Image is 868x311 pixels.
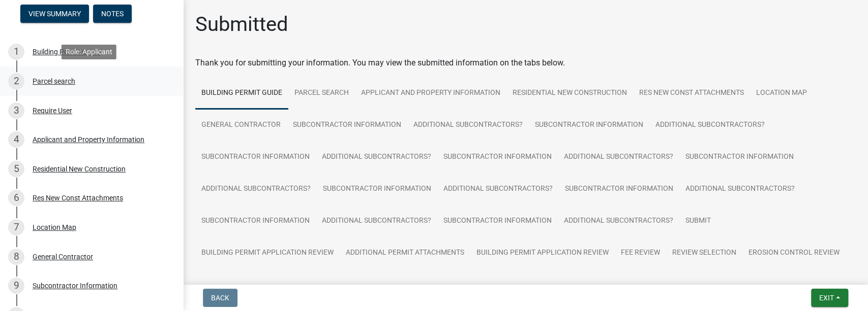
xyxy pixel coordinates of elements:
[8,44,24,60] div: 1
[195,237,340,269] a: Building Permit Application Review
[559,173,679,205] a: Subcontractor Information
[8,278,24,294] div: 9
[33,78,75,85] div: Parcel search
[211,294,229,302] span: Back
[8,161,24,177] div: 5
[288,77,355,110] a: Parcel search
[811,289,848,307] button: Exit
[33,136,144,143] div: Applicant and Property Information
[195,77,288,110] a: Building Permit Guide
[271,269,346,301] a: Planning Review
[340,237,470,269] a: Additional Permit Attachments
[529,109,649,142] a: Subcontractor Information
[195,109,287,142] a: General Contractor
[470,237,615,269] a: Building Permit Application Review
[195,173,317,205] a: Additional Subcontractors?
[316,141,437,174] a: Additional Subcontractors?
[33,253,93,260] div: General Contractor
[679,205,717,237] a: Submit
[506,77,633,110] a: Residential New Construction
[33,165,126,172] div: Residential New Construction
[287,109,407,142] a: Subcontractor Information
[615,237,666,269] a: Fee Review
[8,219,24,235] div: 7
[20,10,89,18] wm-modal-confirm: Summary
[649,109,771,142] a: Additional Subcontractors?
[195,205,316,237] a: Subcontractor Information
[442,269,501,301] a: Final Review
[437,141,558,174] a: Subcontractor Information
[93,10,132,18] wm-modal-confirm: Notes
[742,237,846,269] a: Erosion Control Review
[33,224,76,231] div: Location Map
[316,205,437,237] a: Additional Subcontractors?
[679,141,800,174] a: Subcontractor Information
[20,5,89,23] button: View Summary
[437,173,559,205] a: Additional Subcontractors?
[195,141,316,174] a: Subcontractor Information
[8,249,24,265] div: 8
[407,109,529,142] a: Additional Subcontractors?
[195,12,288,37] h1: Submitted
[33,282,117,289] div: Subcontractor Information
[62,45,116,59] div: Role: Applicant
[8,190,24,206] div: 6
[317,173,437,205] a: Subcontractor Information
[437,205,558,237] a: Subcontractor Information
[203,289,237,307] button: Back
[33,48,100,55] div: Building Permit Guide
[633,77,750,110] a: Res New Const Attachments
[8,102,24,119] div: 3
[346,269,442,301] a: Initial Building Review
[33,107,72,114] div: Require User
[819,294,834,302] span: Exit
[195,57,856,69] div: Thank you for submitting your information. You may view the submitted information on the tabs below.
[8,131,24,148] div: 4
[8,73,24,89] div: 2
[33,194,123,201] div: Res New Const Attachments
[93,5,132,23] button: Notes
[558,141,679,174] a: Additional Subcontractors?
[558,205,679,237] a: Additional Subcontractors?
[679,173,801,205] a: Additional Subcontractors?
[666,237,742,269] a: Review Selection
[355,77,506,110] a: Applicant and Property Information
[195,269,271,301] a: Plat Plan Review
[750,77,813,110] a: Location Map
